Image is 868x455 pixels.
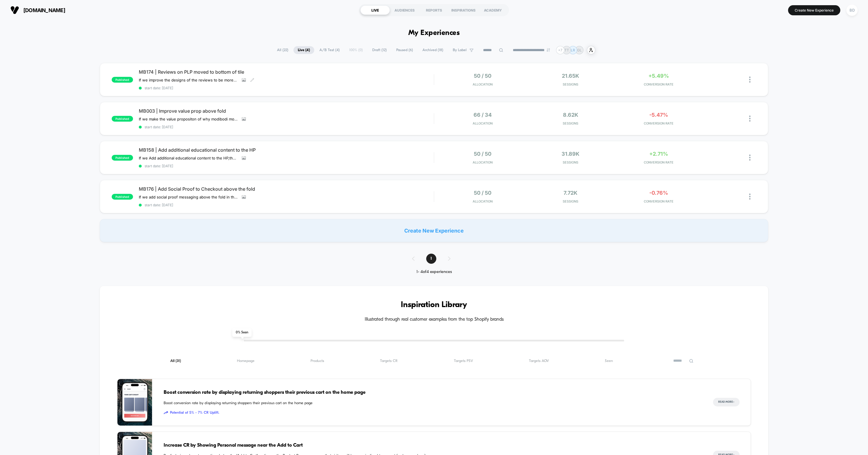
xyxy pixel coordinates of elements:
[605,359,613,363] span: Seen
[112,194,133,200] span: published
[788,5,840,15] button: Create New Experience
[418,46,448,54] span: Archived ( 18 )
[164,410,701,416] span: Potential of 5% - 7% CR Uplift.
[474,151,491,157] span: 50 / 50
[528,160,613,164] span: Sessions
[315,46,344,54] span: A/B Test ( 4 )
[556,46,564,54] div: + 7
[648,73,669,79] span: +5.49%
[426,254,436,264] span: 1
[139,195,237,199] span: If we add social proof messaging above the fold in the checkout,then conversions will increase,be...
[139,78,237,82] span: If we improve the designs of the reviews to be more visible and credible,then conversions will in...
[100,219,768,242] div: Create New Experience
[749,194,751,200] img: close
[139,69,434,75] span: MB174 | Reviews on PLP moved to bottom of tile
[139,117,237,121] span: If we make the value propositon of why modibodi more clear above the fold,then conversions will i...
[845,4,859,16] button: BD
[528,82,613,86] span: Sessions
[408,29,460,37] h1: My Experiences
[419,5,449,15] div: REPORTS
[390,5,419,15] div: AUDIENCES
[547,48,550,52] img: end
[563,112,578,118] span: 8.62k
[454,359,473,363] span: Targets PSV
[649,151,668,157] span: +2.71%
[139,108,434,114] span: MB003 | Improve value prop above fold
[117,379,152,426] img: Boost conversion rate by displaying returning shoppers their previous cart on the home page
[293,46,314,54] span: Live ( 4 )
[139,203,434,207] span: start date: [DATE]
[273,46,293,54] span: All ( 22 )
[713,398,740,406] button: Read More>
[473,121,493,125] span: Allocation
[564,190,577,196] span: 7.72k
[846,5,858,16] div: BD
[117,300,751,310] h3: Inspiration Library
[9,5,67,15] button: [DOMAIN_NAME]
[164,389,701,396] span: Boost conversion rate by displaying returning shoppers their previous cart on the home page
[529,359,549,363] span: Targets AOV
[616,160,701,164] span: CONVERSION RATE
[175,359,181,363] span: ( 31 )
[10,6,19,14] img: Visually logo
[139,125,434,129] span: start date: [DATE]
[474,73,491,79] span: 50 / 50
[562,151,579,157] span: 31.89k
[474,190,491,196] span: 50 / 50
[139,186,434,192] span: MB176 | Add Social Proof to Checkout above the fold
[310,359,324,363] span: Products
[473,160,493,164] span: Allocation
[368,46,391,54] span: Draft ( 12 )
[23,7,65,13] span: [DOMAIN_NAME]
[232,328,252,337] span: 0 % Seen
[473,82,493,86] span: Allocation
[112,77,133,83] span: published
[406,270,462,274] div: 1 - 4 of 4 experiences
[139,147,434,153] span: MB158 | Add additional educational content to the HP
[562,73,579,79] span: 21.65k
[164,442,701,449] span: Increase CR by Showing Personal message near the Add to Cart
[453,48,467,52] span: By Label
[616,121,701,125] span: CONVERSION RATE
[649,190,668,196] span: -0.76%
[649,112,668,118] span: -5.47%
[571,48,575,52] p: LR
[577,48,582,52] p: GL
[139,164,434,168] span: start date: [DATE]
[749,77,751,83] img: close
[749,116,751,122] img: close
[449,5,478,15] div: INSPIRATIONS
[528,199,613,203] span: Sessions
[380,359,398,363] span: Targets CR
[237,359,255,363] span: Homepage
[528,121,613,125] span: Sessions
[360,5,390,15] div: LIVE
[616,82,701,86] span: CONVERSION RATE
[478,5,508,15] div: ACADEMY
[139,156,237,160] span: If we Add additional educational content to the HP,then CTR will increase,because visitors are be...
[749,155,751,161] img: close
[170,359,181,363] span: All
[112,155,133,161] span: published
[392,46,417,54] span: Paused ( 6 )
[473,199,493,203] span: Allocation
[474,112,492,118] span: 66 / 34
[564,48,569,52] p: TT
[117,317,751,322] h4: Illustrated through real customer examples from the top Shopify brands
[164,400,701,406] span: Boost conversion rate by displaying returning shoppers their previous cart on the home page
[139,86,434,90] span: start date: [DATE]
[616,199,701,203] span: CONVERSION RATE
[112,116,133,122] span: published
